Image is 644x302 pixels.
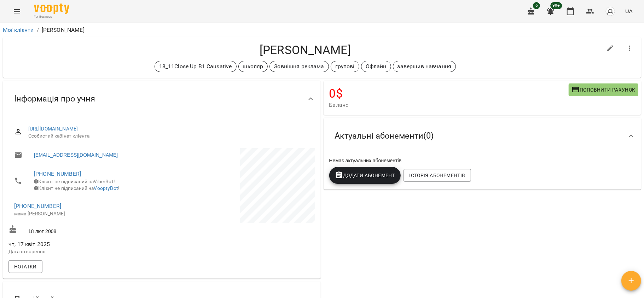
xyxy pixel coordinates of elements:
[8,240,160,249] span: чт, 17 квіт 2025
[331,61,359,72] div: групові
[572,86,636,94] span: Поповнити рахунок
[625,7,633,15] span: UA
[34,179,115,184] span: Клієнт не підписаний на ViberBot!
[34,151,118,158] a: [EMAIL_ADDRESS][DOMAIN_NAME]
[366,62,387,71] p: Офлайн
[622,5,636,18] button: UA
[551,2,562,9] span: 99+
[34,4,69,14] img: Voopty Logo
[28,126,78,132] a: [URL][DOMAIN_NAME]
[269,61,329,72] div: Зовнішня реклама
[328,156,637,165] div: Немає актуальних абонементів
[94,185,118,191] a: VooptyBot
[398,62,452,71] p: завершив навчання
[238,61,268,72] div: школяр
[14,93,95,104] span: Інформація про учня
[3,26,641,34] nav: breadcrumb
[274,62,324,71] p: Зовнішня реклама
[605,6,615,16] img: avatar_s.png
[8,3,25,20] button: Menu
[243,62,263,71] p: школяр
[28,133,309,140] span: Особистий кабінет клієнта
[404,169,471,182] button: Історія абонементів
[569,83,638,96] button: Поповнити рахунок
[324,118,642,154] div: Актуальні абонементи(0)
[14,210,155,217] p: мама [PERSON_NAME]
[8,43,602,57] h4: [PERSON_NAME]
[34,14,69,19] span: For Business
[37,26,39,34] li: /
[14,203,61,209] a: [PHONE_NUMBER]
[159,62,232,71] p: 18_11Close Up B1 Causative
[34,185,120,191] span: Клієнт не підписаний на !
[155,61,237,72] div: 18_11Close Up B1 Causative
[393,61,456,72] div: завершив навчання
[8,260,42,273] button: Нотатки
[335,130,434,141] span: Актуальні абонементи ( 0 )
[329,167,401,184] button: Додати Абонемент
[335,171,395,180] span: Додати Абонемент
[335,62,355,71] p: групові
[533,2,540,9] span: 6
[3,27,34,33] a: Мої клієнти
[361,61,391,72] div: Офлайн
[329,101,569,109] span: Баланс
[329,86,569,101] h4: 0 $
[14,262,37,271] span: Нотатки
[8,248,160,255] p: Дата створення
[34,170,81,177] a: [PHONE_NUMBER]
[409,171,465,180] span: Історія абонементів
[3,81,321,117] div: Інформація про учня
[42,26,85,34] p: [PERSON_NAME]
[7,223,162,237] div: 18 лют 2008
